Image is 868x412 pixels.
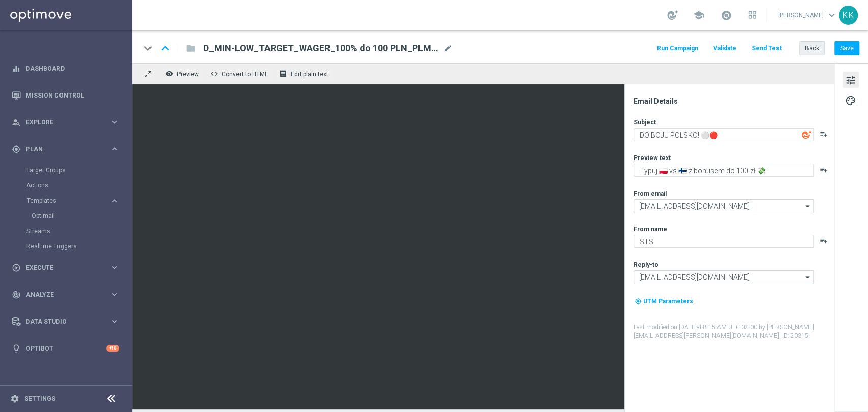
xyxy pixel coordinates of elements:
[802,130,811,139] img: optiGenie.svg
[834,41,859,55] button: Save
[845,74,856,87] span: tune
[26,227,106,235] a: Streams
[12,145,110,154] div: Plan
[820,166,828,174] button: playlist_add
[11,145,120,153] button: gps_fixed Plan keyboard_arrow_right
[106,345,119,352] div: +10
[26,197,120,205] button: Templates keyboard_arrow_right
[207,67,273,80] button: code Convert to HTML
[12,335,119,362] div: Optibot
[291,71,328,78] span: Edit plain text
[779,332,809,339] span: | ID: 20315
[12,317,110,326] div: Data Studio
[843,92,859,108] button: palette
[11,318,120,326] button: Data Studio keyboard_arrow_right
[110,263,119,272] i: keyboard_arrow_right
[279,70,287,78] i: receipt
[163,67,203,80] button: remove_red_eye Preview
[27,198,110,204] div: Templates
[158,41,173,56] i: keyboard_arrow_up
[12,290,110,299] div: Analyze
[110,290,119,299] i: keyboard_arrow_right
[110,117,119,127] i: keyboard_arrow_right
[820,237,828,245] button: playlist_add
[634,225,667,233] label: From name
[12,263,21,272] i: play_circle_outline
[11,264,120,272] div: play_circle_outline Execute keyboard_arrow_right
[712,42,738,55] button: Validate
[10,394,19,403] i: settings
[634,270,814,284] input: kontakt@sts.pl
[12,145,21,154] i: gps_fixed
[777,8,839,23] a: [PERSON_NAME]keyboard_arrow_down
[634,261,659,269] label: Reply-to
[11,91,120,100] button: Mission Control
[26,335,106,362] a: Optibot
[12,344,21,353] i: lightbulb
[26,181,106,189] a: Actions
[26,319,110,325] span: Data Studio
[26,82,119,109] a: Mission Control
[203,42,439,54] span: D_MIN-LOW_TARGET_WAGER_100% do 100 PLN_PLMECZE_030925_2
[110,144,119,154] i: keyboard_arrow_right
[750,42,783,55] button: Send Test
[803,200,813,213] i: arrow_drop_down
[11,118,120,126] button: person_search Explore keyboard_arrow_right
[12,118,21,127] i: person_search
[11,291,120,299] button: track_changes Analyze keyboard_arrow_right
[32,208,131,224] div: Optimail
[27,198,100,204] span: Templates
[110,316,119,326] i: keyboard_arrow_right
[26,292,110,298] span: Analyze
[12,263,110,272] div: Execute
[634,118,656,126] label: Subject
[843,72,859,88] button: tune
[26,163,131,178] div: Target Groups
[643,298,693,305] span: UTM Parameters
[655,42,700,55] button: Run Campaign
[845,94,856,107] span: palette
[11,344,120,353] button: lightbulb Optibot +10
[820,130,828,138] button: playlist_add
[826,10,837,21] span: keyboard_arrow_down
[12,64,21,73] i: equalizer
[693,10,704,21] span: school
[26,239,131,254] div: Realtime Triggers
[12,55,119,82] div: Dashboard
[222,71,268,78] span: Convert to HTML
[165,70,173,78] i: remove_red_eye
[839,6,858,25] div: KK
[277,67,333,80] button: receipt Edit plain text
[32,212,106,220] a: Optimail
[26,146,110,152] span: Plan
[11,65,120,73] button: equalizer Dashboard
[803,271,813,284] i: arrow_drop_down
[26,265,110,271] span: Execute
[634,189,667,198] label: From email
[26,119,110,125] span: Explore
[635,298,642,305] i: my_location
[634,199,814,213] input: oferta@sts.pl
[634,296,694,307] button: my_location UTM Parameters
[210,70,218,78] span: code
[26,55,119,82] a: Dashboard
[799,41,825,55] button: Back
[12,82,119,109] div: Mission Control
[24,396,55,402] a: Settings
[713,45,736,52] span: Validate
[177,71,199,78] span: Preview
[26,166,106,174] a: Target Groups
[12,290,21,299] i: track_changes
[634,97,833,106] div: Email Details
